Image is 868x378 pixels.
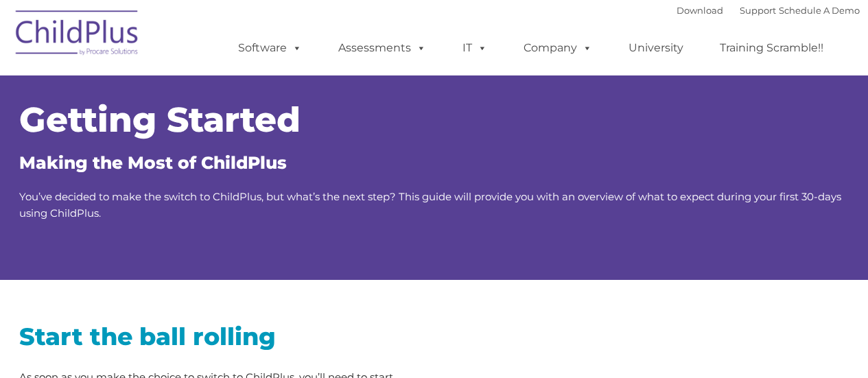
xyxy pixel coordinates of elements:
span: Getting Started [19,99,301,141]
font: | [677,5,860,16]
span: You’ve decided to make the switch to ChildPlus, but what’s the next step? This guide will provide... [19,190,841,220]
a: Training Scramble!! [706,34,837,62]
a: Support [740,5,776,16]
a: Schedule A Demo [779,5,860,16]
a: Download [677,5,723,16]
h2: Start the ball rolling [19,321,424,352]
a: University [615,34,697,62]
a: Company [510,34,606,62]
a: IT [449,34,501,62]
a: Assessments [325,34,440,62]
a: Software [224,34,316,62]
span: Making the Most of ChildPlus [19,152,287,173]
img: ChildPlus by Procare Solutions [9,1,146,69]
